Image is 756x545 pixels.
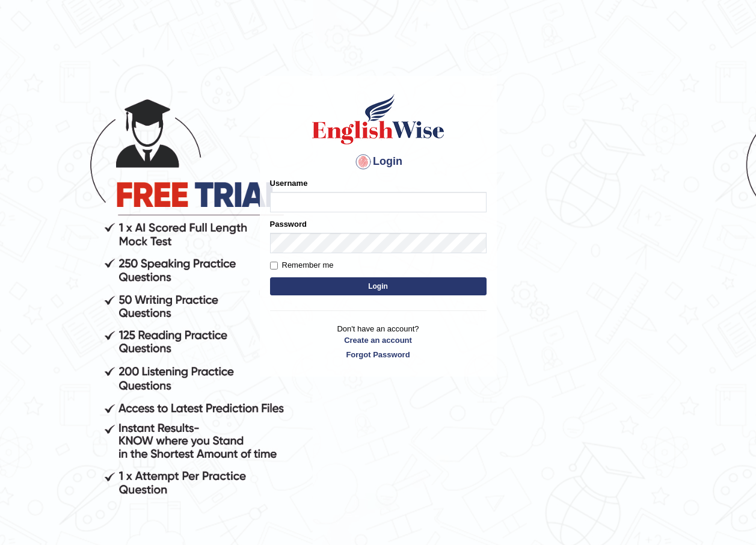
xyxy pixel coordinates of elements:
input: Remember me [270,262,278,269]
img: Logo of English Wise sign in for intelligent practice with AI [310,92,447,146]
a: Create an account [270,334,487,346]
button: Login [270,277,487,295]
h4: Login [270,152,487,171]
label: Remember me [270,259,334,271]
a: Forgot Password [270,349,487,360]
p: Don't have an account? [270,323,487,360]
label: Password [270,218,307,230]
label: Username [270,177,308,189]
